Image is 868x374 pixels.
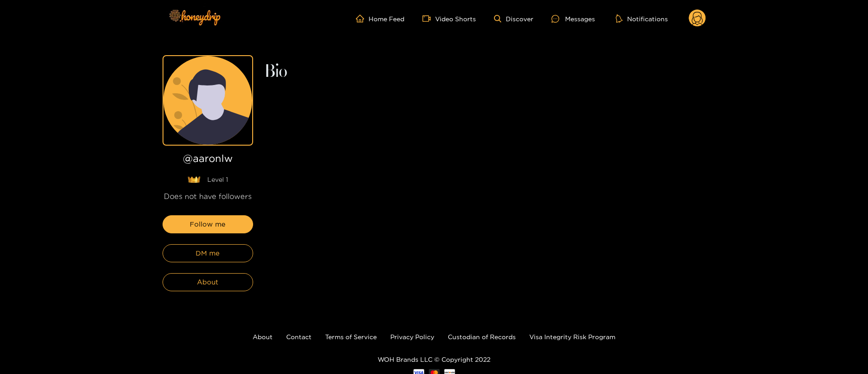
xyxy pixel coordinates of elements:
a: Contact [286,333,312,340]
button: About [163,273,253,291]
span: Follow me [190,219,225,230]
a: Privacy Policy [390,333,434,340]
button: Follow me [163,215,253,233]
a: Discover [494,15,533,23]
div: Messages [551,14,595,24]
h1: @ aaronlw [163,153,253,168]
a: Visa Integrity Risk Program [529,333,615,340]
a: Home Feed [356,14,404,23]
span: home [356,14,369,23]
a: Custodian of Records [448,333,516,340]
a: About [253,333,273,340]
span: DM me [196,248,220,259]
button: DM me [163,244,253,262]
h2: Bio [264,64,706,80]
span: About [197,277,218,288]
span: video-camera [422,14,435,23]
a: Terms of Service [325,333,377,340]
a: Video Shorts [422,14,476,23]
button: Notifications [613,14,671,23]
img: lavel grade [187,176,201,183]
div: Does not have followers [163,191,253,202]
span: Level 1 [207,175,228,184]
